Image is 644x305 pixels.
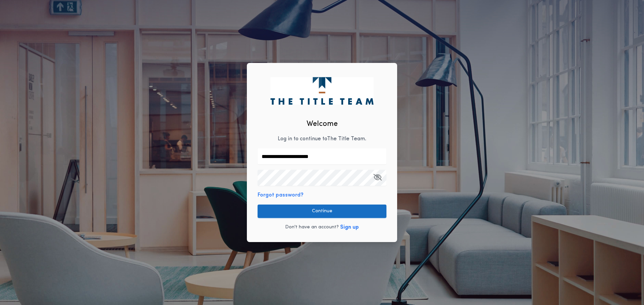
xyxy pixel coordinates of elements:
[285,224,339,231] p: Don't have an account?
[278,135,366,143] p: Log in to continue to The Title Team .
[307,119,338,130] h2: Welcome
[258,191,304,199] button: Forgot password?
[340,223,359,231] button: Sign up
[270,77,373,104] img: logo
[258,205,386,218] button: Continue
